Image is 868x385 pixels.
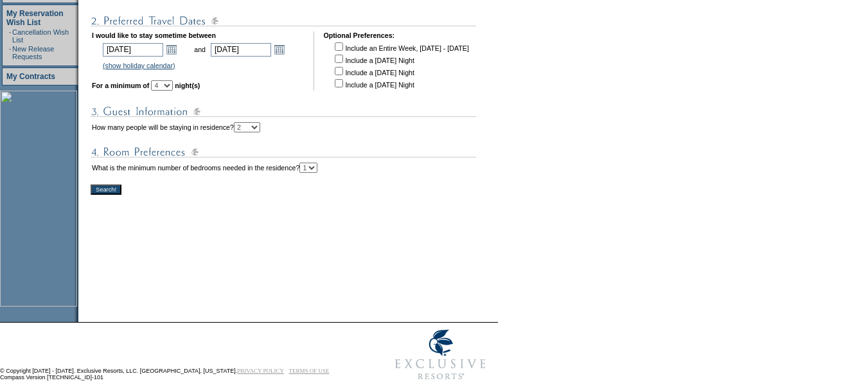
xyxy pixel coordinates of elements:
[91,184,121,195] input: Search!
[12,28,69,44] a: Cancellation Wish List
[9,45,11,60] td: ·
[211,43,271,57] input: Date format: M/D/Y. Shortcut keys: [T] for Today. [UP] or [.] for Next Day. [DOWN] or [,] for Pre...
[164,42,179,57] a: Open the calendar popup.
[192,40,208,58] td: and
[103,62,175,69] a: (show holiday calendar)
[6,72,55,81] a: My Contracts
[92,122,260,132] td: How many people will be staying in residence?
[12,45,54,60] a: New Release Requests
[103,43,163,57] input: Date format: M/D/Y. Shortcut keys: [T] for Today. [UP] or [.] for Next Day. [DOWN] or [,] for Pre...
[289,368,330,374] a: TERMS OF USE
[323,31,394,39] b: Optional Preferences:
[92,31,216,39] b: I would like to stay sometime between
[9,28,11,44] td: ·
[332,40,468,89] td: Include an Entire Week, [DATE] - [DATE] Include a [DATE] Night Include a [DATE] Night Include a [...
[6,9,64,27] a: My Reservation Wish List
[272,42,287,57] a: Open the calendar popup.
[92,163,317,173] td: What is the minimum number of bedrooms needed in the residence?
[175,82,200,89] b: night(s)
[92,82,149,89] b: For a minimum of
[237,368,284,374] a: PRIVACY POLICY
